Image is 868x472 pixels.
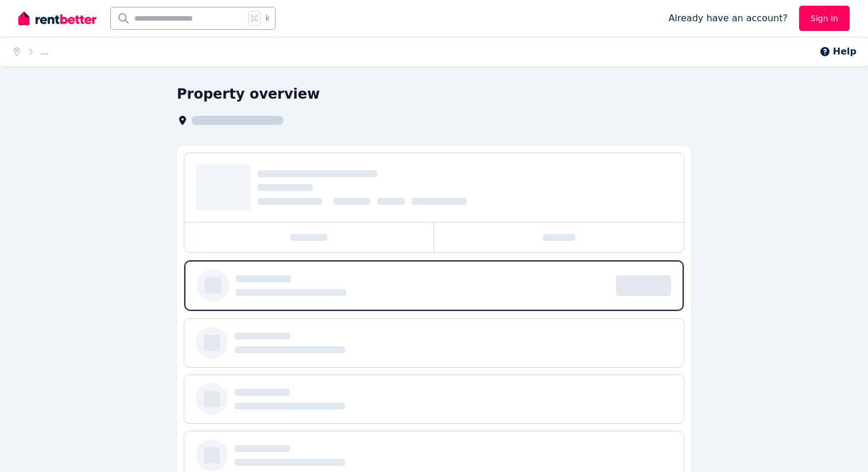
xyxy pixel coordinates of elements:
[799,6,850,31] a: Sign In
[819,45,857,58] button: Help
[41,47,48,56] span: ...
[265,14,269,23] span: k
[668,11,788,25] span: Already have an account?
[18,10,96,27] img: RentBetter
[177,85,320,103] h1: Property overview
